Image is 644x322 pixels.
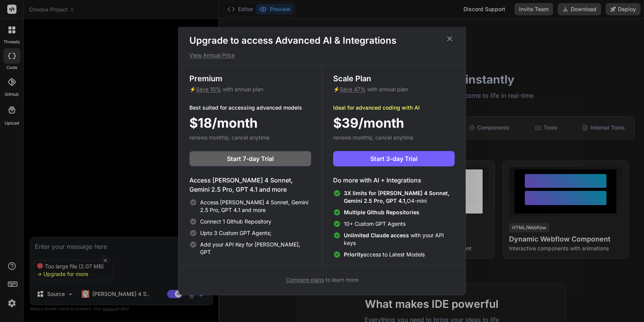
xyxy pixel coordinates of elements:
[189,134,269,141] span: renews monthly, cancel anytime
[200,229,271,237] span: Upto 3 Custom GPT Agents;
[286,276,358,283] span: to learn more
[189,73,311,84] h3: Premium
[189,85,311,93] p: ⚡ with annual plan
[333,176,455,185] h4: Do more with AI + Integrations
[333,151,455,166] button: Start 3-day Trial
[344,232,411,238] span: Unlimited Claude access
[189,113,258,133] span: $18/month
[227,154,274,163] span: Start 7-day Trial
[344,209,419,215] span: Multiple Github Repositories
[189,176,311,194] h4: Access [PERSON_NAME] 4 Sonnet, Gemini 2.5 Pro, GPT 4.1 and more
[286,276,324,283] span: Compare plans
[189,104,311,112] p: Best suited for accessing advanced models
[333,113,404,133] span: $39/month
[200,199,311,214] span: Access [PERSON_NAME] 4 Sonnet, Gemini 2.5 Pro, GPT 4.1 and more
[344,251,363,258] span: Priority
[200,241,311,256] span: Add your API Key for [PERSON_NAME], GPT
[333,73,455,84] h3: Scale Plan
[333,104,455,112] p: Ideal for advanced coding with AI
[370,154,417,163] span: Start 3-day Trial
[344,190,449,204] span: 3X limits for [PERSON_NAME] 4 Sonnet, Gemini 2.5 Pro, GPT 4.1,
[189,34,455,47] h1: Upgrade to access Advanced AI & Integrations
[189,51,455,59] p: View Annual Price
[333,134,413,141] span: renews monthly, cancel anytime
[189,151,311,166] button: Start 7-day Trial
[333,85,455,93] p: ⚡ with annual plan
[344,232,455,247] span: with your API keys
[340,86,366,92] span: Save 47%
[344,189,455,205] span: O4-mini
[344,251,425,258] span: access to Latest Models
[200,218,271,225] span: Connect 1 Github Repository
[344,220,406,228] span: 10+ Custom GPT Agents
[196,86,221,92] span: Save 10%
